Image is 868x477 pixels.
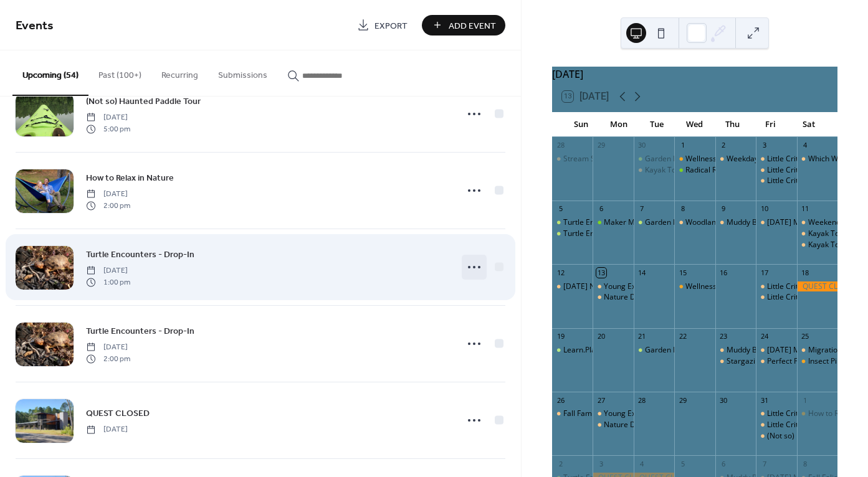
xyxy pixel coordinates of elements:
div: 2 [719,141,728,150]
div: 1 [801,395,810,405]
span: Add Event [449,19,496,32]
a: How to Relax in Nature [86,171,174,185]
div: 15 [678,268,687,277]
div: Wellness Wednesday Fitness Hike [674,281,715,292]
div: 18 [801,268,810,277]
div: 9 [719,204,728,214]
div: Kayak Tour on Mountain Island Lake [797,240,837,250]
span: [DATE] [86,112,130,123]
div: Nature Detectives: Bats and Spiders ([DATE] Fun) [604,420,775,430]
div: Garden Helpers - volunteer opportunity [634,345,674,356]
a: (Not so) Haunted Paddle Tour [86,94,201,108]
div: 28 [556,141,565,150]
div: Weekday Getaway: Crowders Mountain State Park [715,154,756,164]
div: Little Critters Storytime [767,165,847,176]
div: 3 [760,141,769,150]
div: 21 [637,332,647,341]
div: Garden Helpers - volunteer opportunity [645,345,781,356]
span: Events [16,14,54,38]
div: Perfect Pumpkin Craft & Story Time [756,356,796,367]
div: Stream Search [552,154,593,164]
div: Garden Helpers [645,154,700,164]
div: Maker Mondays - Drop-In [593,217,633,228]
div: Which Way? Map-reading for kids [797,154,837,164]
div: 2 [556,459,565,468]
div: Nature Detectives: Nature at Night [593,292,633,303]
span: Export [374,19,408,32]
span: [DATE] [86,189,130,200]
div: Wellness [DATE] Fitness Hike [685,154,786,164]
div: Little Critters Storytime [756,176,796,186]
span: 5:00 pm [86,123,130,135]
div: Wed [675,112,713,137]
div: Stream Search [563,154,615,164]
div: [DATE] Morning Hike [767,345,840,356]
div: Kayak Tour on Mountain Island Lake [634,165,674,176]
div: 6 [596,204,606,214]
div: Stargazing Kayak on Mountain Island Lake [715,356,756,367]
div: Turtle Encounters - Drop-In [552,229,593,239]
div: Turtle Encounters - Drop-In [563,229,657,239]
div: Thu [713,112,751,137]
button: Upcoming (54) [12,50,88,96]
a: Export [348,15,417,35]
div: QUEST CLOSED [797,281,837,292]
div: Radical Raccoons - Drop-In [685,165,778,176]
div: [DATE] Morning Hike [767,217,840,228]
div: Garden Helpers [634,154,674,164]
div: 29 [596,141,606,150]
span: How to Relax in Nature [86,172,174,185]
div: 22 [678,332,687,341]
div: 7 [637,204,647,214]
div: 1 [678,141,687,150]
div: 10 [760,204,769,214]
span: Turtle Encounters - Drop-In [86,248,194,262]
div: How to Relax in Nature [797,409,837,419]
div: Little Critters Storytime [756,409,796,419]
div: Migration Morning [797,345,837,356]
div: 8 [801,459,810,468]
div: Muddy Boots [727,217,772,228]
div: 14 [637,268,647,277]
div: Learn.Play.Explore - Drop-In [552,345,593,356]
div: 7 [760,459,769,468]
a: Add Event [422,15,505,35]
div: 26 [556,395,565,405]
button: Past (100+) [88,50,151,95]
div: Fall Family Fun Hike [552,409,593,419]
div: Learn.Play.Explore - Drop-In [563,345,660,356]
div: 5 [678,459,687,468]
div: 6 [719,459,728,468]
span: [DATE] [86,265,130,276]
span: QUEST CLOSED [86,407,150,420]
div: Young Explorers: Nature at Night [593,281,633,292]
div: Little Critters Storytime [767,292,847,303]
span: Turtle Encounters - Drop-In [86,325,194,338]
div: 16 [719,268,728,277]
div: Kayak Tour on [GEOGRAPHIC_DATA] [645,165,771,176]
button: Submissions [208,50,277,95]
div: Little Critters Storytime [756,292,796,303]
div: Nature Detectives: Nature at Night [604,292,724,303]
div: Weekend Getaway: Hanging Rock State Park Hike [797,217,837,228]
div: Muddy Boots [727,345,772,356]
div: Friday Morning Hike [756,217,796,228]
div: Mon [600,112,638,137]
div: Young Explorers: Nature at Night [604,281,718,292]
div: Young Explorers: Bats and Spiders (Halloween Fun) [593,409,633,419]
div: Little Critters Storytime [767,420,847,430]
div: 11 [801,204,810,214]
div: 30 [637,141,647,150]
div: 17 [760,268,769,277]
div: 29 [678,395,687,405]
div: Little Critters Storytime [767,409,847,419]
div: Maker Mondays - Drop-In [604,217,692,228]
span: 1:00 pm [86,276,130,288]
div: Garden Helpers - volunteer opportunity [634,217,674,228]
div: Tue [638,112,676,137]
div: 13 [596,268,606,277]
div: 27 [596,395,606,405]
div: Little Critters Storytime [756,154,796,164]
div: Nature Detectives: Bats and Spiders (Halloween Fun) [593,420,633,430]
a: Turtle Encounters - Drop-In [86,324,194,338]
